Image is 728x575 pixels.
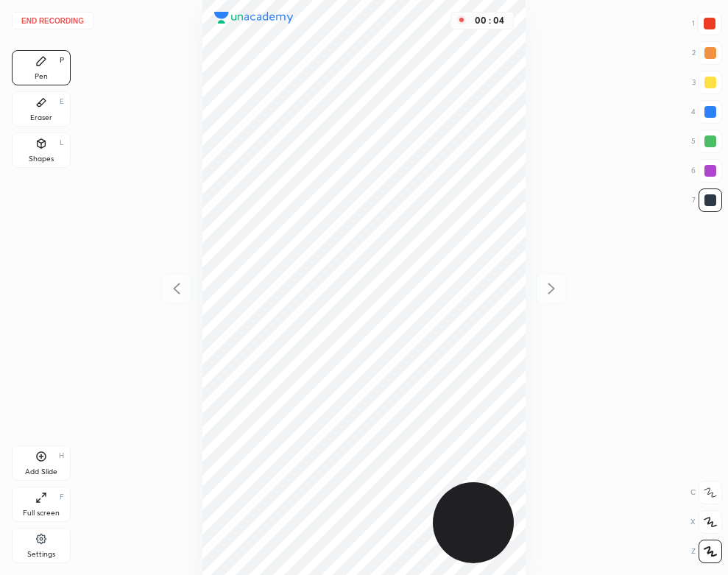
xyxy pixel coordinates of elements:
div: Settings [27,551,55,558]
div: 00 : 04 [472,15,507,26]
div: 4 [691,100,722,124]
div: Add Slide [25,468,57,476]
div: 6 [691,159,722,183]
div: Pen [35,73,48,80]
div: Eraser [30,114,52,121]
div: Full screen [23,509,60,517]
div: X [690,510,722,534]
div: 1 [692,12,721,35]
div: Shapes [29,155,54,163]
div: L [60,139,64,147]
div: E [60,98,64,105]
div: P [60,57,64,64]
div: 7 [692,188,722,212]
div: F [60,493,64,501]
div: 5 [691,130,722,153]
div: 2 [692,41,722,65]
div: C [690,481,722,504]
div: Z [691,540,722,563]
img: logo.38c385cc.svg [214,12,294,24]
button: End recording [12,12,93,29]
div: 3 [692,71,722,94]
div: H [59,452,64,459]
